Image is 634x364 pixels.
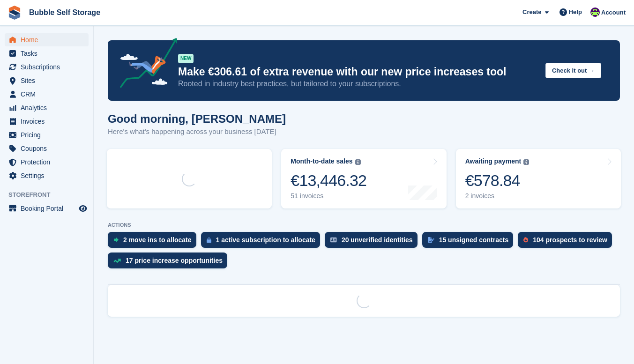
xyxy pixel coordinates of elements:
[428,237,434,243] img: contract_signature_icon-13c848040528278c33f63329250d36e43548de30e8caae1d1a13099fd9432cc5.svg
[518,232,617,253] a: 104 prospects to review
[5,128,89,141] a: menu
[21,142,77,155] span: Coupons
[108,232,201,253] a: 2 move ins to allocate
[355,159,361,165] img: icon-info-grey-7440780725fd019a000dd9b08b2336e03edf1995a4989e88bcd33f0948082b44.svg
[5,60,89,74] a: menu
[5,33,89,46] a: menu
[21,47,77,60] span: Tasks
[21,156,77,169] span: Protection
[545,63,601,78] button: Check it out →
[5,101,89,114] a: menu
[77,203,89,214] a: Preview store
[201,232,325,253] a: 1 active subscription to allocate
[342,236,413,244] div: 20 unverified identities
[7,6,22,20] img: stora-icon-8386f47178a22dfd0bd8f6a31ec36ba5ce8667c1dd55bd0f319d3a0aa187defe.svg
[126,257,223,264] div: 17 price increase opportunities
[5,47,89,60] a: menu
[533,236,607,244] div: 104 prospects to review
[123,236,192,244] div: 2 move ins to allocate
[5,156,89,169] a: menu
[523,159,529,165] img: icon-info-grey-7440780725fd019a000dd9b08b2336e03edf1995a4989e88bcd33f0948082b44.svg
[439,236,509,244] div: 15 unsigned contracts
[330,237,337,243] img: verify_identity-adf6edd0f0f0b5bbfe63781bf79b02c33cf7c696d77639b501bdc392416b5a36.svg
[5,142,89,155] a: menu
[21,33,77,46] span: Home
[8,190,93,200] span: Storefront
[178,79,538,89] p: Rooted in industry best practices, but tailored to your subscriptions.
[590,7,600,17] img: Tom Gilmore
[178,65,538,79] p: Make €306.61 of extra revenue with our new price increases tool
[522,7,541,17] span: Create
[108,126,286,137] p: Here's what's happening across your business [DATE]
[422,232,518,253] a: 15 unsigned contracts
[569,7,582,17] span: Help
[21,128,77,141] span: Pricing
[21,101,77,114] span: Analytics
[465,157,522,165] div: Awaiting payment
[25,5,104,20] a: Bubble Self Storage
[108,222,620,228] p: ACTIONS
[5,115,89,128] a: menu
[465,192,530,200] div: 2 invoices
[113,237,119,243] img: move_ins_to_allocate_icon-fdf77a2bb77ea45bf5b3d319d69a93e2d87916cf1d5bf7949dd705db3b84f3ca.svg
[281,149,446,208] a: Month-to-date sales €13,446.32 51 invoices
[465,171,530,190] div: €578.84
[5,88,89,101] a: menu
[21,74,77,87] span: Sites
[5,202,89,215] a: menu
[21,88,77,101] span: CRM
[291,171,366,190] div: €13,446.32
[21,60,77,74] span: Subscriptions
[112,38,178,91] img: price-adjustments-announcement-icon-8257ccfd72463d97f412b2fc003d46551f7dbcb40ab6d574587a9cd5c0d94...
[21,115,77,128] span: Invoices
[216,236,315,244] div: 1 active subscription to allocate
[21,169,77,182] span: Settings
[178,54,194,63] div: NEW
[113,259,121,263] img: price_increase_opportunities-93ffe204e8149a01c8c9dc8f82e8f89637d9d84a8eef4429ea346261dce0b2c0.svg
[108,112,286,125] h1: Good morning, [PERSON_NAME]
[456,149,621,208] a: Awaiting payment €578.84 2 invoices
[601,8,626,17] span: Account
[325,232,422,253] a: 20 unverified identities
[108,253,232,273] a: 17 price increase opportunities
[207,237,211,243] img: active_subscription_to_allocate_icon-d502201f5373d7db506a760aba3b589e785aa758c864c3986d89f69b8ff3...
[291,192,366,200] div: 51 invoices
[5,169,89,182] a: menu
[291,157,352,165] div: Month-to-date sales
[21,202,77,215] span: Booking Portal
[5,74,89,87] a: menu
[523,237,528,243] img: prospect-51fa495bee0391a8d652442698ab0144808aea92771e9ea1ae160a38d050c398.svg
